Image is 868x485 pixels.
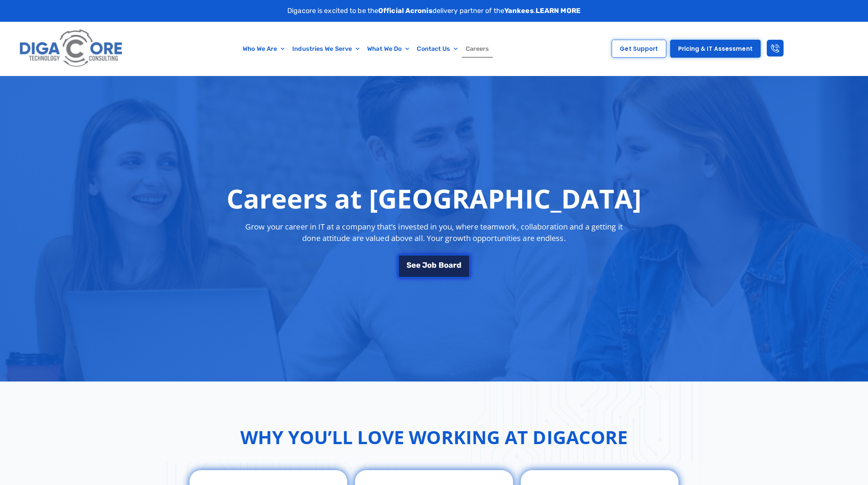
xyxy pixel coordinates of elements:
span: a [449,261,453,269]
p: Grow your career in IT at a company that’s invested in you, where teamwork, collaboration and a g... [238,221,630,244]
a: Industries We Serve [288,40,363,58]
a: Get Support [612,40,666,58]
strong: Official Acronis [378,6,432,15]
a: What We Do [363,40,413,58]
span: Get Support [620,46,658,52]
span: B [439,261,444,269]
span: o [427,261,432,269]
strong: Yankees [504,6,534,15]
span: r [453,261,457,269]
a: LEARN MORE [536,6,581,15]
span: S [406,261,411,269]
img: Digacore logo 1 [17,26,126,72]
span: e [411,261,416,269]
h1: Careers at [GEOGRAPHIC_DATA] [227,183,642,213]
a: Careers [462,40,493,58]
a: Pricing & IT Assessment [670,40,761,58]
span: b [432,261,437,269]
a: See Job Board [398,255,470,278]
p: Digacore is excited to be the delivery partner of the . [287,6,581,16]
span: Pricing & IT Assessment [678,46,753,52]
a: Contact Us [413,40,462,58]
span: e [416,261,421,269]
nav: Menu [168,40,564,58]
span: J [422,261,427,269]
h2: Why You’ll Love Working at Digacore [240,424,628,451]
span: o [444,261,449,269]
a: Who We Are [239,40,288,58]
span: d [457,261,462,269]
